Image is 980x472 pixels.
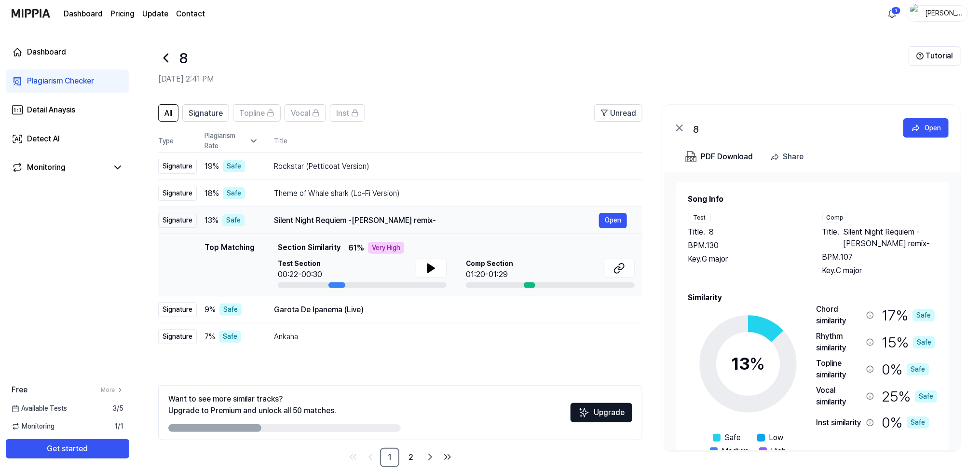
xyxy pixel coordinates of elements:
div: 25 % [882,385,937,408]
span: Signature [189,108,223,119]
div: Topline similarity [816,358,862,381]
a: More [101,386,123,394]
h2: [DATE] 2:41 PM [158,73,908,85]
div: Silent Night Requiem -[PERSON_NAME] remix- [274,215,599,226]
button: Topline [233,104,281,122]
div: 01:20-01:29 [466,269,513,280]
div: Test [688,213,711,222]
h2: Similarity [688,292,937,304]
div: Monitoring [27,162,66,173]
span: Comp Section [466,259,513,269]
a: Go to previous page [363,449,378,465]
a: Monitoring [12,162,108,173]
span: 61 % [348,242,364,254]
span: 13 % [204,215,218,226]
div: Plagiarism Checker [27,75,94,87]
a: Update [142,8,168,20]
div: 0 % [882,358,929,381]
a: Dashboard [6,41,129,64]
h1: 8 [179,47,188,69]
a: Song InfoTestTitle.8BPM.130Key.G majorCompTitle.Silent Night Requiem -[PERSON_NAME] remix-BPM.107... [665,172,960,450]
span: Unread [610,108,636,119]
button: Get started [6,439,129,458]
a: 2 [401,448,421,467]
img: profile [910,4,922,23]
div: Safe [912,309,935,321]
span: High [771,445,786,457]
div: Detect AI [27,133,60,145]
span: Test Section [278,259,322,269]
div: 15 % [882,331,935,354]
div: Signature [158,186,197,201]
div: 17 % [882,304,935,327]
span: 1 / 1 [114,421,123,431]
span: Low [769,432,783,444]
div: Signature [158,213,197,228]
button: Open [599,213,627,228]
span: Safe [724,432,741,444]
div: Want to see more similar tracks? Upgrade to Premium and unlock all 50 matches. [168,393,336,416]
span: 9 % [204,304,216,316]
a: SparklesUpgrade [571,411,632,420]
div: 13 [731,351,765,377]
a: Detect AI [6,127,129,151]
span: Vocal [291,108,310,119]
div: Rockstar (Petticoat Version) [274,161,627,172]
div: Share [783,151,803,163]
a: Go to next page [422,449,438,465]
a: Dashboard [64,8,103,20]
div: Safe [915,390,937,403]
span: Available Tests [12,403,67,414]
div: Chord similarity [816,304,862,327]
div: Theme of Whale shark (Lo-Fi Version) [274,188,627,199]
div: Safe [219,331,241,343]
div: Safe [913,336,935,348]
a: Plagiarism Checker [6,69,129,93]
span: Medium [721,445,749,457]
a: Pricing [110,8,135,20]
span: Title . [822,226,840,250]
div: Rhythm similarity [816,331,862,354]
th: Title [274,129,642,153]
span: Silent Night Requiem -[PERSON_NAME] remix- [844,226,938,250]
a: 1 [380,448,399,467]
div: Safe [907,416,929,429]
div: Garota De Ipanema (Live) [274,304,627,316]
span: Free [12,384,27,396]
button: Inst [330,104,365,122]
div: 1 [891,7,901,14]
span: 7 % [204,331,215,343]
div: PDF Download [701,151,753,163]
button: Unread [594,104,642,122]
span: 19 % [204,161,219,172]
span: 3 / 5 [112,403,123,414]
div: Signature [158,159,197,174]
div: Key. G major [688,253,803,265]
a: Contact [176,8,205,20]
div: Detail Anaysis [27,104,75,116]
div: Open [925,123,941,133]
span: All [164,108,172,119]
div: Vocal similarity [816,385,862,408]
span: % [749,353,765,374]
span: 18 % [204,188,219,199]
div: Safe [223,160,245,172]
a: Open [903,118,949,138]
span: Section Similarity [278,242,340,254]
div: Signature [158,302,197,317]
div: Ankaha [274,331,627,343]
div: Inst similarity [816,417,862,429]
div: [PERSON_NAME] [925,8,962,18]
span: 8 [709,226,714,238]
span: Topline [239,108,265,119]
div: Dashboard [27,46,66,58]
button: Signature [182,104,229,122]
div: BPM. 130 [688,240,803,251]
button: Share [766,147,811,167]
button: Vocal [285,104,326,122]
div: Signature [158,329,197,344]
span: Inst [336,108,349,119]
button: Tutorial [908,46,961,66]
h2: Song Info [688,194,937,205]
